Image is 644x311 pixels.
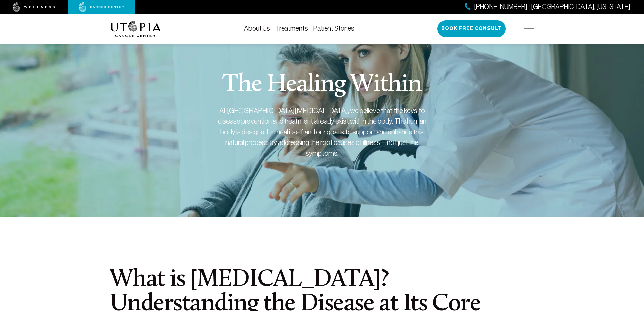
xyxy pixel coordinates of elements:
[313,25,354,32] a: Patient Stories
[222,73,422,97] h1: The Healing Within
[465,2,630,12] a: [PHONE_NUMBER] | [GEOGRAPHIC_DATA], [US_STATE]
[217,105,427,159] div: At [GEOGRAPHIC_DATA][MEDICAL_DATA], we believe that the keys to disease prevention and treatment ...
[437,20,506,37] button: Book Free Consult
[276,25,308,32] a: Treatments
[244,25,270,32] a: About Us
[474,2,630,12] span: [PHONE_NUMBER] | [GEOGRAPHIC_DATA], [US_STATE]
[13,2,55,12] img: wellness
[524,26,534,31] img: icon-hamburger
[110,21,161,37] img: logo
[79,2,124,12] img: cancer center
